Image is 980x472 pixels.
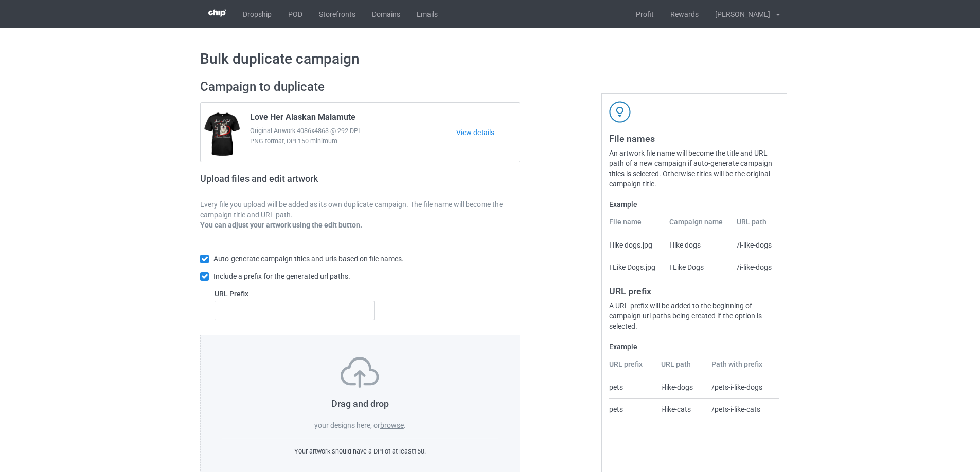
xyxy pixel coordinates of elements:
[294,447,426,455] span: Your artwork should have a DPI of at least 150 .
[380,421,404,429] label: browse
[609,359,655,376] th: URL prefix
[609,199,779,210] label: Example
[341,357,379,388] img: svg+xml;base64,PD94bWwgdmVyc2lvbj0iMS4wIiBlbmNvZGluZz0iVVRGLTgiPz4KPHN2ZyB3aWR0aD0iNzVweCIgaGVpZ2...
[609,398,655,420] td: pets
[314,421,380,429] span: your designs here, or
[215,289,375,299] label: URL Prefix
[609,342,779,352] label: Example
[655,398,706,420] td: i-like-cats
[731,217,779,234] th: URL path
[609,133,779,144] h3: File names
[250,112,355,126] span: Love Her Alaskan Malamute
[213,255,404,263] span: Auto-generate campaign titles and urls based on file names.
[609,300,779,331] div: A URL prefix will be added to the beginning of campaign url paths being created if the option is ...
[200,173,392,192] h2: Upload files and edit artwork
[456,127,520,138] a: View details
[731,234,779,256] td: /i-like-dogs
[707,2,770,27] div: [PERSON_NAME]
[250,126,456,136] span: Original Artwork 4086x4863 @ 292 DPI
[664,234,732,256] td: I like dogs
[222,398,498,409] h3: Drag and drop
[609,101,631,123] img: svg+xml;base64,PD94bWwgdmVyc2lvbj0iMS4wIiBlbmNvZGluZz0iVVRGLTgiPz4KPHN2ZyB3aWR0aD0iNDJweCIgaGVpZ2...
[200,221,362,229] b: You can adjust your artwork using the edit button.
[664,217,732,234] th: Campaign name
[609,217,663,234] th: File name
[655,359,706,376] th: URL path
[706,398,779,420] td: /pets-i-like-cats
[200,79,520,95] h2: Campaign to duplicate
[609,148,779,189] div: An artwork file name will become the title and URL path of a new campaign if auto-generate campai...
[609,376,655,398] td: pets
[609,256,663,278] td: I Like Dogs.jpg
[664,256,732,278] td: I Like Dogs
[208,9,226,17] img: 3d383065fc803cdd16c62507c020ddf8.png
[609,285,779,297] h3: URL prefix
[609,234,663,256] td: I like dogs.jpg
[213,272,350,280] span: Include a prefix for the generated url paths.
[200,50,780,68] h1: Bulk duplicate campaign
[655,376,706,398] td: i-like-dogs
[200,199,520,220] p: Every file you upload will be added as its own duplicate campaign. The file name will become the ...
[706,359,779,376] th: Path with prefix
[706,376,779,398] td: /pets-i-like-dogs
[404,421,406,429] span: .
[250,136,456,146] span: PNG format, DPI 150 minimum
[731,256,779,278] td: /i-like-dogs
